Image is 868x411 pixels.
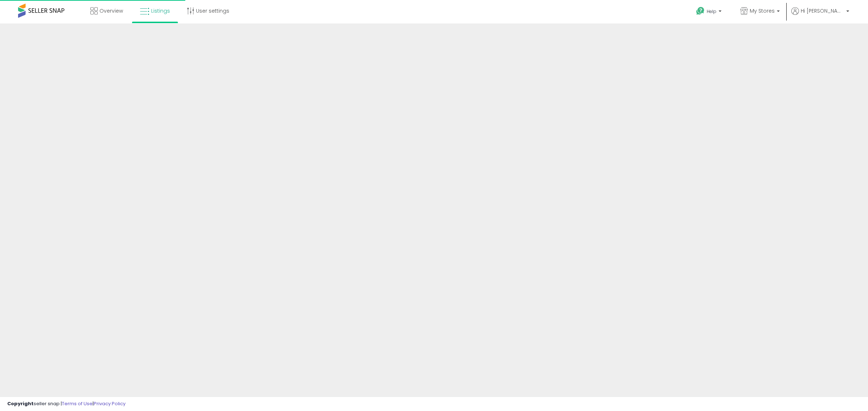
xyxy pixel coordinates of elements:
[690,1,729,23] a: Help
[791,7,849,23] a: Hi [PERSON_NAME]
[750,7,775,14] span: My Stores
[801,7,844,14] span: Hi [PERSON_NAME]
[707,8,716,14] span: Help
[151,7,170,14] span: Listings
[696,7,705,16] i: Get Help
[99,7,123,14] span: Overview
